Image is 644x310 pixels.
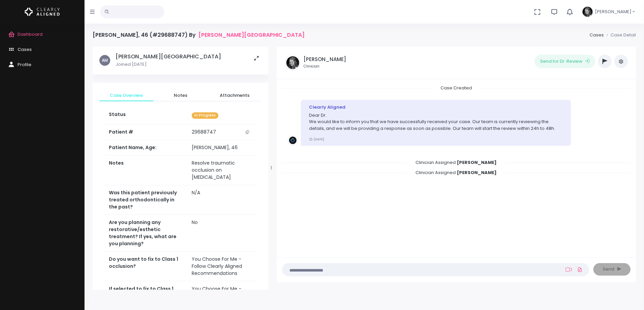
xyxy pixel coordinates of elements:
[534,55,595,68] button: Send for Dr. Review
[93,47,268,290] div: scrollable content
[93,32,305,38] h4: [PERSON_NAME], 46 (#29688747) By
[159,92,202,99] span: Notes
[604,32,636,38] li: Case Detail
[595,8,631,15] span: [PERSON_NAME]
[105,215,188,252] th: Are you planning any restorative/esthetic treatment? If yes, what are you planning?
[105,92,148,99] span: Case Overview
[188,140,256,156] td: [PERSON_NAME], 46
[116,53,221,60] h5: [PERSON_NAME][GEOGRAPHIC_DATA]
[304,56,346,62] h5: [PERSON_NAME]
[198,32,305,38] a: [PERSON_NAME][GEOGRAPHIC_DATA]
[105,107,188,124] th: Status
[18,46,32,53] span: Cases
[213,92,256,99] span: Attachments
[432,83,480,93] span: Case Created
[407,167,505,178] span: Clinician Assigned:
[18,61,31,68] span: Profile
[282,85,630,251] div: scrollable content
[188,215,256,252] td: No
[564,267,573,272] a: Add Loom Video
[99,55,110,66] span: AM
[18,31,43,37] span: Dashboard
[407,157,505,168] span: Clinician Assigned:
[188,185,256,215] td: N/A
[576,263,584,276] a: Add Files
[309,112,563,132] p: Dear Dr. We would like to inform you that we have successfully received your case. Our team is cu...
[105,185,188,215] th: Was this patient previously treated orthodontically in the past?
[309,104,563,111] div: Clearly Aligned
[309,137,324,141] small: [DATE]
[304,64,346,69] small: Clinician
[188,124,256,140] td: 29688747
[188,252,256,281] td: You Choose For Me - Follow Clearly Aligned Recommendations
[116,61,221,68] p: Joined [DATE]
[25,5,60,19] img: Logo Horizontal
[105,124,188,140] th: Patient #
[457,169,497,176] b: [PERSON_NAME]
[105,252,188,281] th: Do you want to fix to Class 1 occlusion?
[581,6,594,18] img: Header Avatar
[188,156,256,185] td: Resolve traumatic occlusion on [MEDICAL_DATA]
[105,140,188,156] th: Patient Name, Age:
[192,112,218,119] span: In Progress
[590,32,604,38] a: Cases
[457,159,497,166] b: [PERSON_NAME]
[105,156,188,185] th: Notes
